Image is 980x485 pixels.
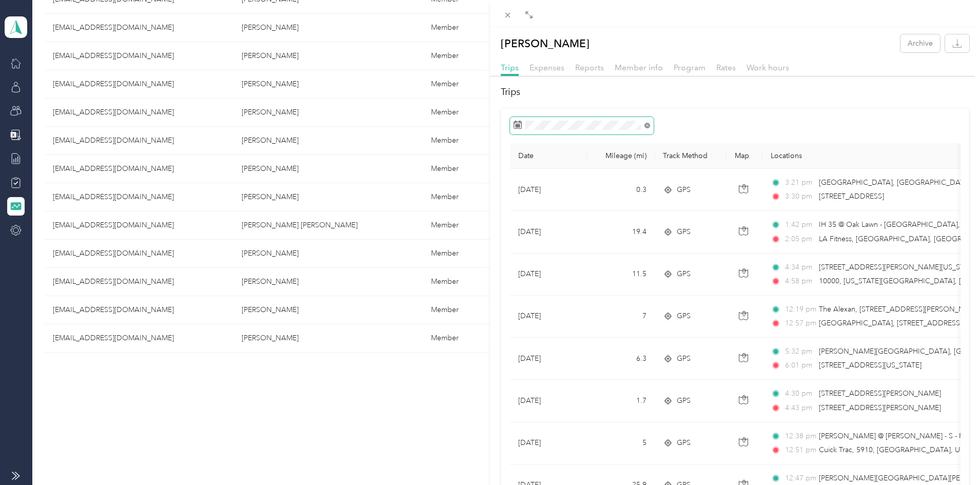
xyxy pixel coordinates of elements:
th: Track Method [655,143,727,169]
td: 0.3 [587,169,655,211]
span: 3:30 pm [785,191,814,202]
span: 4:58 pm [785,276,814,287]
td: 7 [587,296,655,338]
th: Mileage (mi) [587,143,655,169]
span: GPS [677,226,691,238]
span: 12:47 pm [785,473,814,484]
span: 4:43 pm [785,402,814,414]
span: Reports [575,63,604,72]
p: [PERSON_NAME] [501,34,590,52]
span: Expenses [530,63,564,72]
span: GPS [677,395,691,406]
td: [DATE] [510,169,587,211]
span: 12:51 pm [785,444,814,456]
span: [STREET_ADDRESS] [819,192,884,201]
td: [DATE] [510,380,587,422]
span: Trips [501,63,519,72]
span: Rates [716,63,736,72]
th: Date [510,143,587,169]
span: 3:21 pm [785,177,814,188]
button: Archive [900,34,940,52]
td: 6.3 [587,338,655,380]
span: GPS [677,353,691,364]
h2: Trips [501,85,969,99]
span: [GEOGRAPHIC_DATA], [GEOGRAPHIC_DATA] [819,178,971,187]
span: 12:57 pm [785,318,814,329]
span: 6:01 pm [785,360,814,371]
span: 4:34 pm [785,262,814,273]
span: GPS [677,184,691,196]
td: 11.5 [587,254,655,296]
span: [STREET_ADDRESS][PERSON_NAME][US_STATE] [819,263,978,271]
span: GPS [677,437,691,449]
td: [DATE] [510,422,587,464]
span: GPS [677,311,691,322]
span: 2:05 pm [785,234,814,245]
td: 5 [587,422,655,464]
span: GPS [677,268,691,280]
td: [DATE] [510,296,587,338]
td: [DATE] [510,211,587,253]
td: 19.4 [587,211,655,253]
span: Member info [615,63,663,72]
td: [DATE] [510,338,587,380]
th: Map [727,143,762,169]
span: 12:38 pm [785,431,814,442]
span: 4:30 pm [785,388,814,399]
span: 5:32 pm [785,346,814,357]
iframe: Everlance-gr Chat Button Frame [923,428,980,485]
span: 1:42 pm [785,219,814,230]
td: 1.7 [587,380,655,422]
span: [STREET_ADDRESS][PERSON_NAME] [819,403,941,412]
span: [STREET_ADDRESS][US_STATE] [819,361,922,370]
td: [DATE] [510,254,587,296]
span: 12:19 pm [785,304,814,315]
span: [STREET_ADDRESS][PERSON_NAME] [819,389,941,398]
span: Work hours [747,63,789,72]
span: Program [674,63,705,72]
